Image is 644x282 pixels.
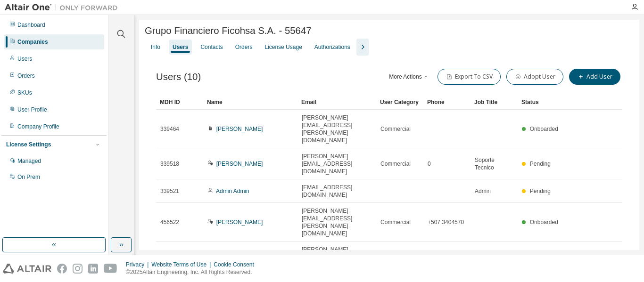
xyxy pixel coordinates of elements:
[428,218,464,226] span: +507.3404570
[380,218,411,226] span: Commercial
[126,268,260,276] p: © 2025 Altair Engineering, Inc. All Rights Reserved.
[235,43,253,51] div: Orders
[17,89,32,97] div: SKUs
[216,161,263,167] a: [PERSON_NAME]
[160,187,179,195] span: 339521
[302,207,372,237] span: [PERSON_NAME][EMAIL_ADDRESS][PERSON_NAME][DOMAIN_NAME]
[17,123,59,130] div: Company Profile
[474,95,514,110] div: Job Title
[151,43,160,51] div: Info
[380,95,420,110] div: User Category
[57,264,67,274] img: facebook.svg
[530,188,551,194] span: Pending
[17,38,48,46] div: Companies
[160,218,179,226] span: 456522
[380,160,411,168] span: Commercial
[438,69,501,85] button: Export To CSV
[104,264,117,274] img: youtube.svg
[17,157,41,165] div: Managed
[160,160,179,168] span: 339518
[160,95,199,110] div: MDH ID
[126,261,151,268] div: Privacy
[387,69,432,85] button: More Actions
[6,141,51,148] div: License Settings
[530,219,558,226] span: Onboarded
[17,21,45,29] div: Dashboard
[200,43,223,51] div: Contacts
[264,43,302,51] div: License Usage
[530,126,558,132] span: Onboarded
[151,261,214,268] div: Website Terms of Use
[428,160,431,168] span: 0
[506,69,563,85] button: Adopt User
[569,69,620,85] button: Add User
[530,161,551,167] span: Pending
[17,55,32,63] div: Users
[380,125,411,133] span: Commercial
[156,72,201,82] span: Users (10)
[314,43,350,51] div: Authorizations
[17,106,47,113] div: User Profile
[145,25,312,36] span: Grupo Financiero Ficohsa S.A. - 55647
[475,187,491,195] span: Admin
[216,188,249,194] a: Admin Admin
[73,264,83,274] img: instagram.svg
[521,95,561,110] div: Status
[3,264,51,274] img: altair_logo.svg
[5,3,123,12] img: Altair One
[301,95,372,110] div: Email
[207,95,294,110] div: Name
[475,156,513,171] span: Soporte Tecnico
[17,173,40,181] div: On Prem
[216,219,263,226] a: [PERSON_NAME]
[302,184,372,199] span: [EMAIL_ADDRESS][DOMAIN_NAME]
[302,153,372,175] span: [PERSON_NAME][EMAIL_ADDRESS][DOMAIN_NAME]
[427,95,467,110] div: Phone
[160,125,179,133] span: 339464
[216,126,263,132] a: [PERSON_NAME]
[88,264,98,274] img: linkedin.svg
[17,72,35,80] div: Orders
[302,114,372,144] span: [PERSON_NAME][EMAIL_ADDRESS][PERSON_NAME][DOMAIN_NAME]
[214,261,259,268] div: Cookie Consent
[173,43,188,51] div: Users
[302,246,372,276] span: [PERSON_NAME][EMAIL_ADDRESS][PERSON_NAME][DOMAIN_NAME]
